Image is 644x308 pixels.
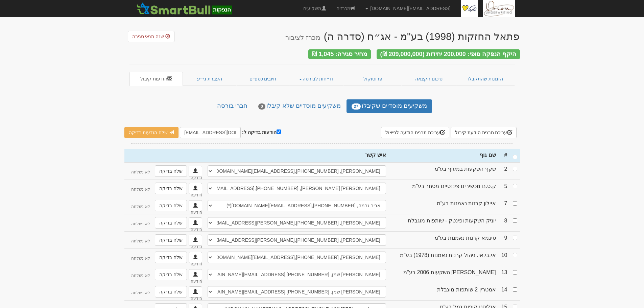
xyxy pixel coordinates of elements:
a: משקיעים מוסדיים שלא קיבלו0 [253,99,346,113]
a: הזמנות שהתקבלו [456,72,515,86]
a: שלח בדיקה [155,252,187,263]
span: 0 [258,103,265,110]
span: 27 [352,103,361,110]
td: 8 [499,214,510,232]
a: שלח בדיקה [155,165,187,177]
th: שם גוף [389,149,499,162]
sub: לא נשלחה הודעה [131,170,202,180]
a: חיובים כספיים [237,72,289,86]
sub: לא נשלחה הודעה [131,204,202,215]
a: הודעות קיבול [129,72,183,86]
a: העברת ני״ע [183,72,237,86]
div: פתאל החזקות (1998) בע"מ - אג״ח (סדרה ה) [285,31,520,42]
a: שלח בדיקה [155,234,187,246]
input: הודעות בדיקה ל: [277,129,281,134]
td: 2,000 יחידות [389,214,499,232]
td: 1,500 יחידות [389,283,499,301]
a: משקיעים מוסדיים שקיבלו27 [347,99,432,113]
a: שלח בדיקה [155,286,187,298]
td: 13 [499,266,510,283]
a: חברי בורסה [212,99,253,113]
sub: לא נשלחה הודעה [131,290,202,301]
td: 5 [499,180,510,197]
sub: לא נשלחה הודעה [131,256,202,266]
button: שנה תנאי סגירה [128,31,175,42]
td: 1,400 יחידות [389,232,499,249]
img: סמארטבול - מערכת לניהול הנפקות [135,2,234,15]
sub: לא נשלחה הודעה [131,239,202,249]
a: שלח בדיקה [155,200,187,211]
small: מכרז לציבור [285,34,320,41]
label: הודעות בדיקה ל: [242,128,281,136]
sub: לא נשלחה הודעה [131,187,202,197]
button: עריכת תבנית הודעת קיבול [451,127,517,138]
a: פרוטוקול [344,72,402,86]
button: עריכת תבנית הודעה לפיצול [381,127,449,138]
a: סיכום הקצאה [402,72,456,86]
td: 9 [499,232,510,249]
sub: לא נשלחה הודעה [131,221,202,232]
td: 10 [499,249,510,266]
span: שנה תנאי סגירה [132,34,164,39]
th: # [499,149,510,162]
td: 2,000 יחידות [389,162,499,180]
a: דו״חות לבורסה [289,72,344,86]
a: שלח בדיקה [155,217,187,229]
td: 14 [499,283,510,301]
td: 2,000 יחידות [389,266,499,283]
sub: לא נשלחה הודעה [131,273,202,284]
td: 4,000 יחידות [389,249,499,266]
div: היקף הנפקה סופי: 200,000 יחידות (209,000,000 ₪) [377,49,520,59]
a: שלח בדיקה [155,269,187,280]
a: שלח הודעות בדיקה [124,127,179,138]
td: 2 [499,162,510,180]
td: 4,590 יחידות [389,197,499,214]
div: מחיר סגירה: 1,045 ₪ [308,49,371,59]
th: איש קשר [205,149,389,162]
a: שלח בדיקה [155,183,187,194]
td: 1,000 יחידות [389,180,499,197]
td: 7 [499,197,510,214]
